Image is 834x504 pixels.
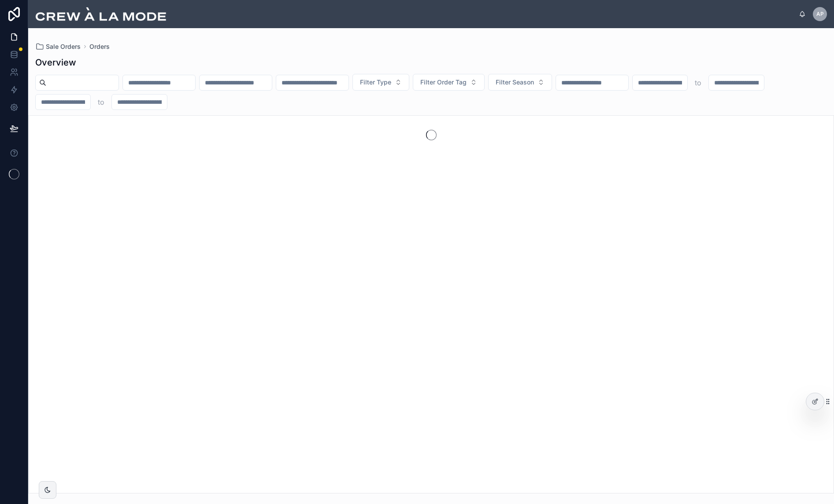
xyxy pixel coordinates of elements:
[695,77,701,88] p: to
[420,78,467,87] span: Filter Order Tag
[488,74,552,91] button: Select Button
[352,74,409,91] button: Select Button
[98,97,104,107] p: to
[35,56,76,69] h1: Overview
[413,74,485,91] button: Select Button
[496,78,534,87] span: Filter Season
[46,42,81,51] span: Sale Orders
[89,42,110,51] a: Orders
[35,42,81,51] a: Sale Orders
[816,11,824,18] span: AP
[360,78,391,87] span: Filter Type
[35,7,167,21] img: App logo
[174,12,799,16] div: scrollable content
